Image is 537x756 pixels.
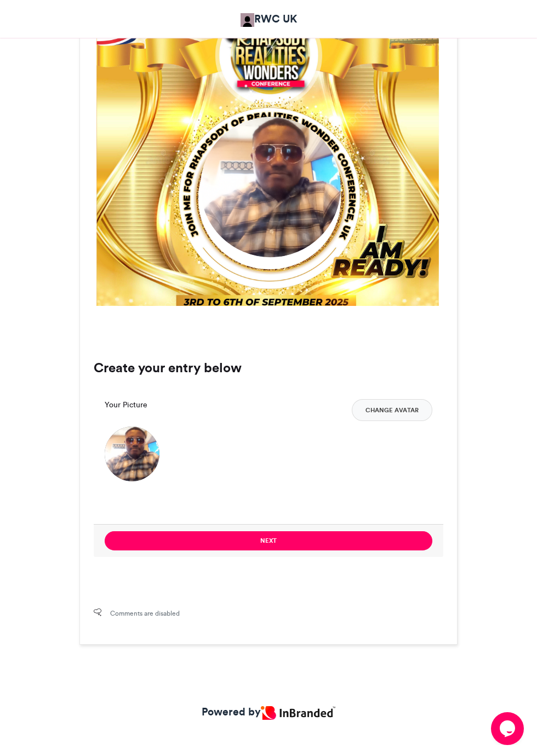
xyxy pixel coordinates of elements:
[491,712,526,745] iframe: chat widget
[105,427,159,481] img: 1756654351.962-b2dcae4267c1926e4edbba7f5065fdc4d8f11412.png
[241,11,297,27] a: RWC UK
[202,704,335,720] a: Powered by
[110,609,180,618] span: Comments are disabled
[94,361,443,374] h3: Create your entry below
[105,531,432,550] button: Next
[261,706,335,720] img: Inbranded
[105,399,147,411] label: Your Picture
[201,116,341,257] img: 1756654351.962-b2dcae4267c1926e4edbba7f5065fdc4d8f11412.png
[241,13,254,27] img: RWC UK
[352,399,432,421] button: Change Avatar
